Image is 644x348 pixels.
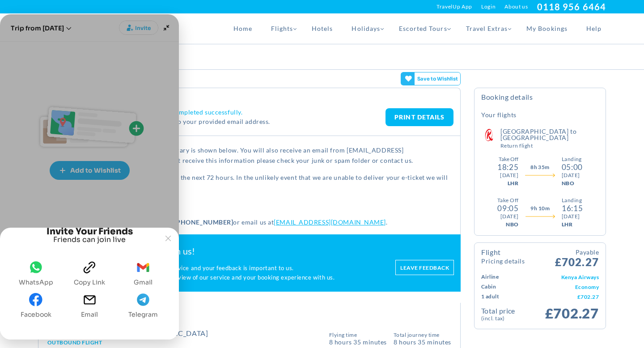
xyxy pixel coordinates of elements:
img: Kenya Airways [480,128,498,142]
a: Help [577,13,606,44]
a: Home [224,13,262,44]
div: 18:25 [497,163,518,171]
h5: Your Flights [481,110,517,119]
strong: [PHONE_NUMBER] [174,218,233,226]
span: 8 hours 35 Minutes [394,338,451,345]
h4: Thank You. Your booking has been completed successfully. [68,108,386,116]
div: [DATE] [500,212,519,221]
a: 0118 956 6464 [537,1,606,12]
td: Kenya Airways [519,272,599,282]
div: Landing [562,155,583,163]
div: 16:15 [562,204,583,212]
a: Flights [262,13,302,44]
h4: Flight [481,249,525,264]
p: A confirmation email has been sent to your provided email address. [68,116,386,127]
span: Flying Time [329,332,387,338]
div: LHR [508,179,518,187]
small: Return Flight [500,143,599,149]
span: 9h 10m [530,204,550,212]
h2: Please share your experience with us! [45,246,386,257]
span: 8h 35m [530,163,550,171]
div: Take Off [499,155,518,163]
h4: Booking Details [481,93,599,108]
td: Cabin [481,282,519,292]
small: (Incl. Tax) [481,314,540,322]
td: £702.27 [519,292,599,301]
p: For any further assistance please call us on or email us at . [45,217,453,227]
td: Total Price [481,306,540,322]
h2: Booking Confirmation [45,93,453,102]
small: Payable [555,247,599,257]
a: Holidays [342,13,389,44]
span: Outbound Flight [47,339,102,346]
td: Airline [481,272,519,282]
a: Escorted Tours [390,13,457,44]
div: [DATE] [500,171,518,179]
a: My Bookings [517,13,577,44]
div: Take Off [497,196,519,204]
div: [DATE] [562,212,583,221]
a: [EMAIL_ADDRESS][DOMAIN_NAME] [274,218,386,226]
span: £702.27 [545,305,599,322]
p: You should expect to receive your e-ticket in the next 72 hours. In the unlikely event that we ar... [45,172,453,193]
p: We are continuously working to improve our service and your feedback is important to us. We will ... [45,263,386,283]
div: Landing [562,196,583,204]
td: 1 Adult [481,292,519,301]
div: [DATE] [562,171,583,179]
span: £702.27 [555,247,599,267]
span: 8 Hours 35 Minutes [329,338,387,345]
a: Leave feedback [395,260,454,275]
a: Travel Extras [457,13,517,44]
span: Total Journey Time [394,332,451,338]
a: PRINT DETAILS [386,108,453,126]
small: Pricing Details [481,258,525,264]
div: LHR [562,221,583,229]
div: NBO [506,221,518,229]
a: Hotels [302,13,342,44]
div: NBO [562,179,583,187]
div: 05:00 [562,163,583,171]
gamitee-button: Get your friends' opinions [401,72,461,85]
td: Economy [519,282,599,292]
p: Your booking has been created and the itinerary is shown below. You will also receive an email fr... [45,145,453,166]
h5: [GEOGRAPHIC_DATA] to [GEOGRAPHIC_DATA] [500,128,599,149]
div: 09:05 [497,204,518,212]
h2: Flight Details [45,310,453,319]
